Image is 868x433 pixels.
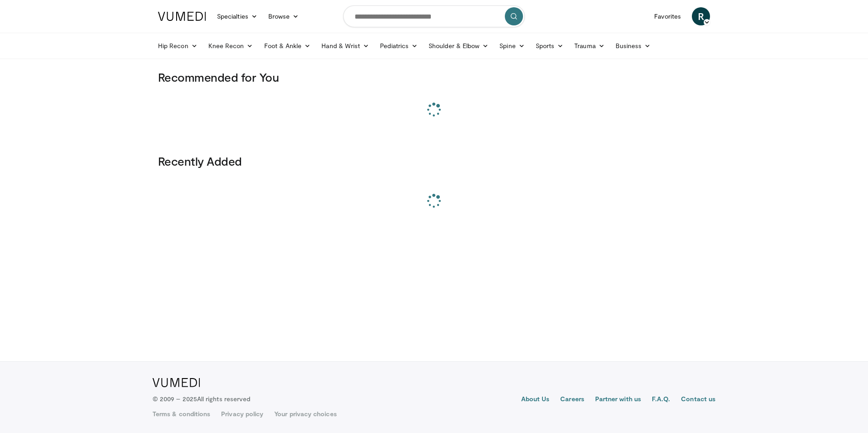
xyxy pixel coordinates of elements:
img: VuMedi Logo [158,12,206,21]
a: Foot & Ankle [259,37,316,55]
p: © 2009 – 2025 [153,394,250,403]
a: Trauma [569,37,610,55]
a: Knee Recon [203,37,259,55]
a: Hand & Wrist [316,37,375,55]
a: Partner with us [595,394,641,405]
span: All rights reserved [197,395,250,403]
img: VuMedi Logo [153,378,200,387]
a: Spine [494,37,530,55]
a: Privacy policy [221,409,263,418]
a: Browse [263,7,305,25]
a: Hip Recon [153,37,203,55]
a: Contact us [681,394,715,405]
a: F.A.Q. [652,394,670,405]
a: Terms & conditions [153,409,210,418]
a: Sports [530,37,569,55]
a: Shoulder & Elbow [423,37,494,55]
a: Specialties [212,7,263,25]
a: Favorites [649,7,686,25]
h3: Recently Added [158,154,710,168]
h3: Recommended for You [158,70,710,84]
a: Your privacy choices [274,409,336,418]
a: Careers [560,394,584,405]
a: About Us [521,394,550,405]
a: Pediatrics [375,37,423,55]
a: Business [610,37,656,55]
a: R [692,7,710,25]
input: Search topics, interventions [343,5,525,27]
